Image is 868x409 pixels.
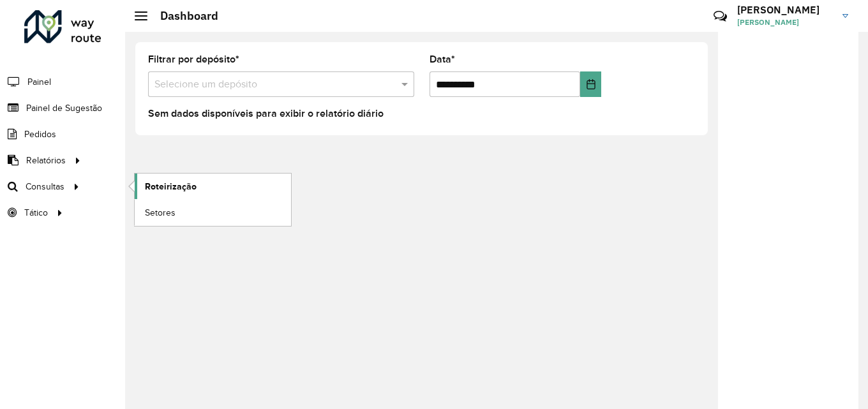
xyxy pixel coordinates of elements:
span: [PERSON_NAME] [737,17,833,28]
label: Filtrar por depósito [148,52,239,67]
span: Setores [145,206,176,219]
span: Tático [24,206,48,219]
span: Consultas [26,180,64,193]
a: Contato Rápido [707,3,734,30]
span: Painel [27,75,51,89]
span: Roteirização [145,180,197,193]
a: Roteirização [135,174,291,199]
label: Data [430,52,455,67]
h2: Dashboard [147,9,218,23]
h3: [PERSON_NAME] [737,4,833,16]
span: Painel de Sugestão [26,101,102,115]
a: Setores [135,200,291,225]
span: Relatórios [26,154,66,167]
button: Choose Date [580,71,601,97]
span: Pedidos [24,128,56,141]
label: Sem dados disponíveis para exibir o relatório diário [148,106,384,121]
